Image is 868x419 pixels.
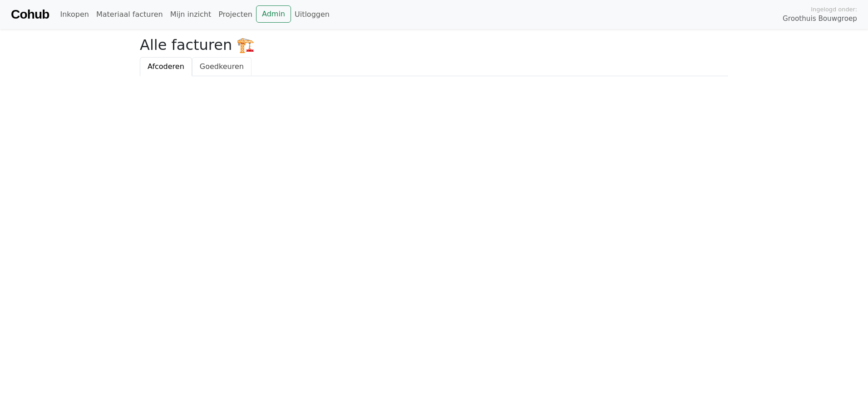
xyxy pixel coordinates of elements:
[215,5,256,24] a: Projecten
[11,4,49,25] a: Cohub
[783,14,857,24] span: Groothuis Bouwgroep
[148,62,184,71] span: Afcoderen
[56,5,92,24] a: Inkopen
[291,5,333,24] a: Uitloggen
[140,36,728,54] h2: Alle facturen 🏗️
[140,57,192,76] a: Afcoderen
[167,5,215,24] a: Mijn inzicht
[811,5,857,14] span: Ingelogd onder:
[256,5,291,23] a: Admin
[93,5,167,24] a: Materiaal facturen
[192,57,252,76] a: Goedkeuren
[200,62,244,71] span: Goedkeuren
